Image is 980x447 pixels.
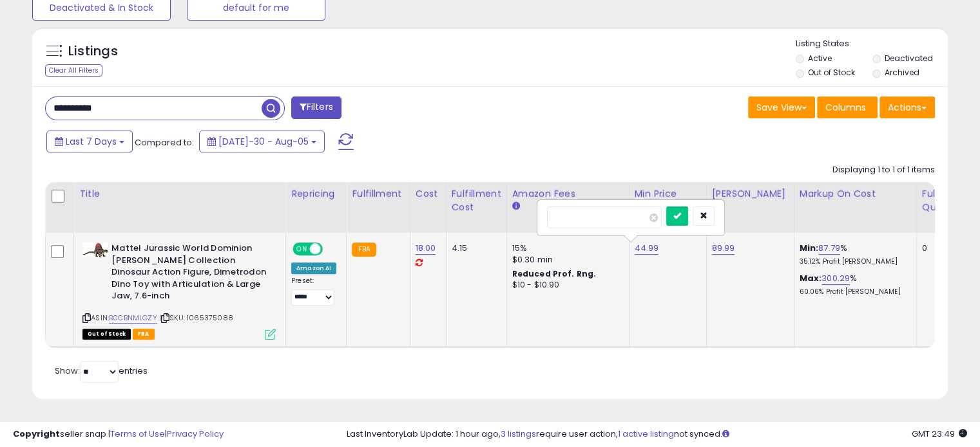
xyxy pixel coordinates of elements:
small: Amazon Fees. [512,201,520,212]
a: 89.99 [712,242,735,255]
div: Amazon Fees [512,187,624,201]
label: Active [808,53,832,64]
a: 3 listings [501,428,536,440]
span: | SKU: 1065375088 [159,313,233,323]
div: % [800,273,907,296]
button: Last 7 Days [46,131,133,152]
button: Actions [879,96,935,118]
div: Last InventoryLab Update: 1 hour ago, require user action, not synced. [347,428,967,441]
span: [DATE]-30 - Aug-05 [218,135,309,148]
img: 41Sw3VQCXQL._SL40_.jpg [82,242,108,257]
th: The percentage added to the cost of goods (COGS) that forms the calculator for Min & Max prices. [794,182,916,233]
button: Filters [291,96,341,119]
b: Min: [800,242,819,254]
span: ON [294,244,310,255]
span: Show: entries [55,365,148,377]
label: Deactivated [884,53,932,64]
div: Fulfillment [352,187,404,201]
div: Amazon AI [291,262,336,274]
a: 44.99 [635,242,659,255]
label: Archived [884,67,919,78]
div: Fulfillable Quantity [922,187,966,214]
span: All listings that are currently out of stock and unavailable for purchase on Amazon [82,329,131,340]
span: Compared to: [135,136,194,149]
div: 0 [922,242,962,254]
span: FBA [133,329,155,340]
b: Mattel Jurassic World Dominion [PERSON_NAME] Collection Dinosaur Action Figure, Dimetrodon Dino T... [111,242,268,306]
p: 35.12% Profit [PERSON_NAME] [800,257,907,266]
div: $0.30 min [512,254,619,266]
div: ASIN: [82,242,276,338]
a: 1 active listing [618,428,674,440]
button: [DATE]-30 - Aug-05 [199,131,325,152]
div: [PERSON_NAME] [712,187,789,201]
a: 87.79 [818,242,840,255]
div: Preset: [291,277,336,306]
button: Save View [748,96,815,118]
div: % [800,242,907,266]
p: Listing States: [796,38,948,50]
small: FBA [352,242,376,257]
p: 60.06% Profit [PERSON_NAME] [800,287,907,296]
div: 4.15 [452,242,497,254]
a: Privacy Policy [167,428,224,440]
div: Displaying 1 to 1 of 1 items [832,164,935,176]
label: Out of Stock [808,67,855,78]
strong: Copyright [13,428,60,440]
div: Min Price [635,187,701,201]
div: seller snap | | [13,428,224,441]
button: Columns [817,96,878,118]
div: 15% [512,242,619,254]
a: Terms of Use [110,428,165,440]
div: Cost [416,187,441,201]
a: 18.00 [416,242,436,255]
b: Max: [800,272,822,284]
div: $10 - $10.90 [512,280,619,291]
h5: Listings [68,42,118,60]
div: Repricing [291,187,341,201]
a: B0CBNMLGZY [109,313,157,324]
b: Reduced Prof. Rng. [512,268,597,279]
span: 2025-08-14 23:49 GMT [912,428,967,440]
div: Clear All Filters [45,64,102,77]
div: Fulfillment Cost [452,187,501,214]
div: Title [79,187,280,201]
span: Last 7 Days [66,135,117,148]
span: OFF [321,244,341,255]
div: Markup on Cost [800,187,911,201]
span: Columns [825,101,866,114]
a: 300.29 [821,272,850,285]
